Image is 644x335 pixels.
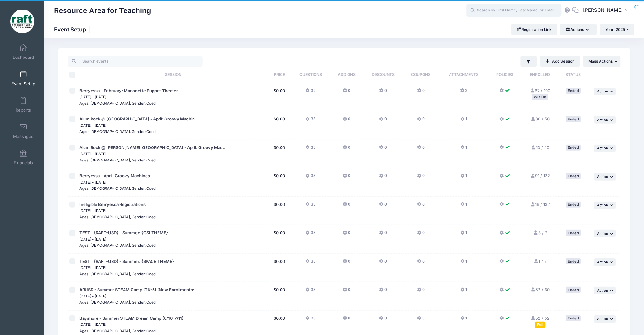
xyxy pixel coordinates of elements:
[594,202,616,209] button: Action
[417,202,425,211] button: 0
[403,67,439,83] th: Coupons
[597,260,608,264] span: Action
[79,322,106,327] small: [DATE] - [DATE]
[461,173,467,182] button: 1
[489,67,521,83] th: Policies
[540,56,580,67] a: Add Session
[379,315,387,325] button: 0
[16,107,31,113] span: Reports
[306,258,316,268] button: 33
[306,173,316,182] button: 33
[79,116,199,121] span: Alum Rock @ [GEOGRAPHIC_DATA] - April: Groovy Machin...
[597,288,608,293] span: Action
[461,315,467,325] button: 1
[79,186,156,191] small: Ages: [DEMOGRAPHIC_DATA], Gender: Coed
[79,209,106,213] small: [DATE] - [DATE]
[417,88,425,97] button: 0
[343,258,350,268] button: 0
[8,146,38,168] a: Financials
[583,56,621,67] button: Mass Actions
[306,88,316,97] button: 32
[14,160,33,166] span: Financials
[8,67,38,89] a: Event Setup
[79,259,174,264] span: TEST | {RAFT-USD} - Summer: {SPACE THEME}
[299,72,322,77] span: Questions
[79,129,156,134] small: Ages: [DEMOGRAPHIC_DATA], Gender: Coed
[579,3,634,18] button: [PERSON_NAME]
[417,287,425,296] button: 0
[497,72,514,77] span: Policies
[291,67,331,83] th: Questions
[594,258,616,266] button: Action
[439,67,489,83] th: Attachments
[560,24,597,35] button: Actions
[379,258,387,268] button: 0
[594,230,616,237] button: Action
[566,287,581,293] div: Ended
[343,230,350,239] button: 0
[268,140,291,168] td: $0.00
[530,88,551,93] a: 67 / 100
[343,88,350,97] button: 0
[79,243,156,248] small: Ages: [DEMOGRAPHIC_DATA], Gender: Coed
[379,287,387,296] button: 0
[521,67,559,83] th: Enrolled
[363,67,403,83] th: Discounts
[534,259,547,264] a: 1 / 7
[461,258,467,268] button: 1
[79,230,168,235] span: TEST | {RAFT-USD} - Summer: {CSI THEME}
[79,215,156,219] small: Ages: [DEMOGRAPHIC_DATA], Gender: Coed
[79,265,106,270] small: [DATE] - [DATE]
[306,202,316,211] button: 33
[306,116,316,125] button: 33
[597,146,608,150] span: Action
[79,316,184,321] span: Bayshore - Summer STEAM Dream Camp (6/16-7/11)
[417,315,425,325] button: 0
[79,152,106,156] small: [DATE] - [DATE]
[79,95,106,99] small: [DATE] - [DATE]
[79,180,106,185] small: [DATE] - [DATE]
[343,116,350,125] button: 0
[79,173,150,178] span: Berryessa - April: Groovy Machines
[343,287,350,296] button: 0
[461,145,467,154] button: 1
[379,145,387,154] button: 0
[594,88,616,95] button: Action
[589,59,613,64] span: Mass Actions
[594,287,616,294] button: Action
[466,4,562,17] input: Search by First Name, Last Name, or Email...
[54,3,151,18] h1: Resource Area for Teaching
[79,158,156,162] small: Ages: [DEMOGRAPHIC_DATA], Gender: Coed
[343,173,350,182] button: 0
[535,322,546,328] div: Full
[268,83,291,112] td: $0.00
[594,116,616,124] button: Action
[417,230,425,239] button: 0
[343,202,350,211] button: 0
[306,287,316,296] button: 33
[10,10,34,33] img: Resource Area for Teaching
[79,287,199,292] span: ARUSD - Summer STEAM Camp (TK-5) (New Enrollments: ...
[268,111,291,140] td: $0.00
[411,72,431,77] span: Coupons
[343,145,350,154] button: 0
[8,93,38,116] a: Reports
[566,88,581,94] div: Ended
[594,173,616,181] button: Action
[597,317,608,321] span: Action
[461,287,467,296] button: 1
[379,202,387,211] button: 0
[79,101,156,106] small: Ages: [DEMOGRAPHIC_DATA], Gender: Coed
[8,41,38,63] a: Dashboard
[566,145,581,151] div: Ended
[566,230,581,236] div: Ended
[566,173,581,179] div: Ended
[379,230,387,239] button: 0
[600,24,634,35] button: Year: 2025
[533,230,547,235] a: 3 / 7
[54,26,92,33] h1: Event Setup
[79,123,106,128] small: [DATE] - [DATE]
[531,145,549,150] a: 13 / 50
[379,173,387,182] button: 0
[79,300,156,304] small: Ages: [DEMOGRAPHIC_DATA], Gender: Coed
